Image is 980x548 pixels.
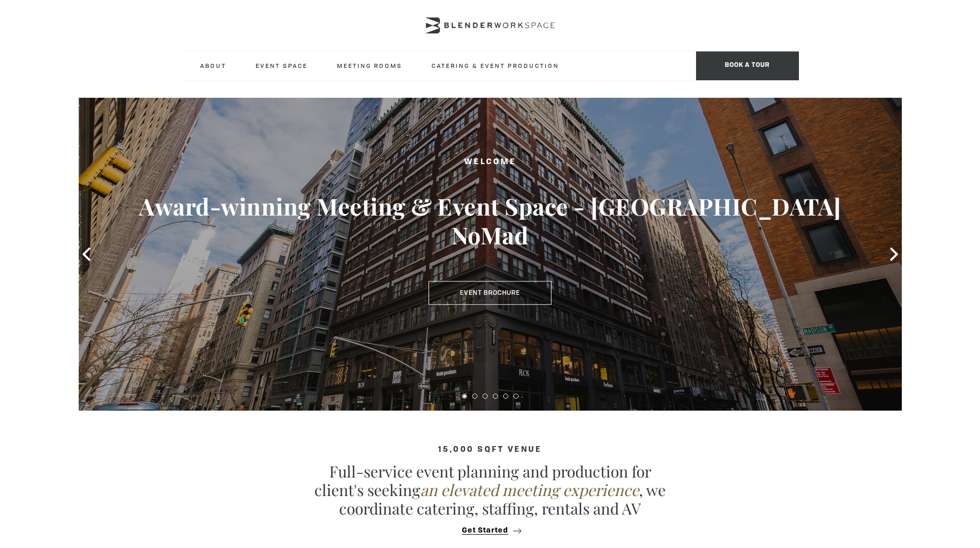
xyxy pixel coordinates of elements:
[462,527,508,535] span: Get Started
[310,462,670,518] p: Full-service event planning and production for client's seeking , we coordinate catering, staffin...
[696,51,799,80] span: Book a tour
[182,446,799,454] h4: 15,000 sqft venue
[247,51,316,80] a: Event Space
[929,499,980,548] iframe: Chat Widget
[120,156,861,169] h2: Welcome
[329,51,411,80] a: Meeting Rooms
[120,192,861,250] h3: Award-winning Meeting & Event Space - [GEOGRAPHIC_DATA] NoMad
[192,51,235,80] a: About
[459,526,521,535] button: Get Started
[423,51,567,80] a: Catering & Event Production
[429,281,551,305] a: Event Brochure
[420,480,639,500] em: an elevated meeting experience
